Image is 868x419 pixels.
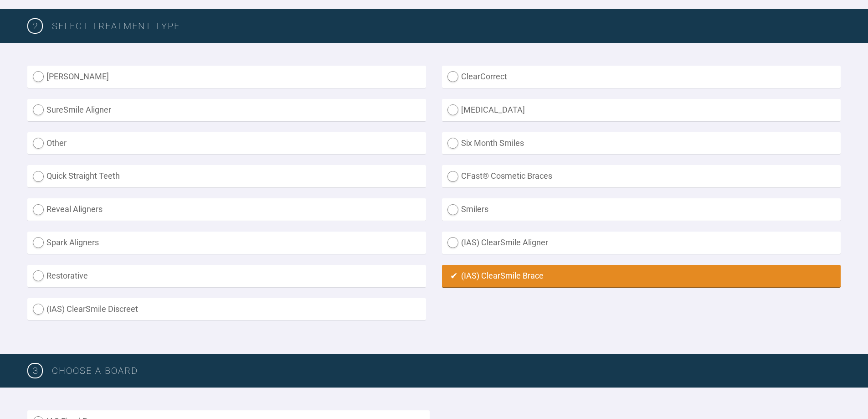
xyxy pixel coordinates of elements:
[27,66,426,88] label: [PERSON_NAME]
[27,132,426,155] label: Other
[27,265,426,287] label: Restorative
[442,232,841,254] label: (IAS) ClearSmile Aligner
[442,99,841,121] label: [MEDICAL_DATA]
[27,198,426,221] label: Reveal Aligners
[27,363,43,378] span: 3
[27,298,426,321] label: (IAS) ClearSmile Discreet
[442,198,841,221] label: Smilers
[27,165,426,187] label: Quick Straight Teeth
[442,66,841,88] label: ClearCorrect
[442,132,841,155] label: Six Month Smiles
[52,19,841,33] h3: SELECT TREATMENT TYPE
[27,232,426,254] label: Spark Aligners
[442,165,841,187] label: CFast® Cosmetic Braces
[442,265,841,287] label: (IAS) ClearSmile Brace
[27,18,43,34] span: 2
[52,363,841,378] h3: Choose a board
[27,99,426,121] label: SureSmile Aligner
